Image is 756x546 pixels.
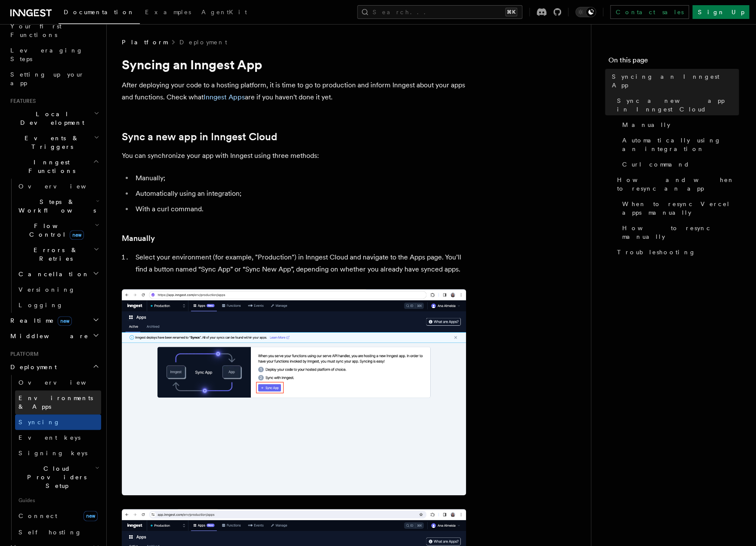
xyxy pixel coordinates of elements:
[15,494,101,507] span: Guides
[7,179,101,313] div: Inngest Functions
[619,157,739,172] a: Curl command
[10,47,83,62] span: Leveraging Steps
[140,3,196,23] a: Examples
[145,9,191,15] span: Examples
[622,136,739,153] span: Automatically using an integration
[15,197,96,215] span: Steps & Workflows
[7,134,94,151] span: Events & Triggers
[179,38,227,46] a: Deployment
[7,43,101,67] a: Leveraging Steps
[622,120,670,129] span: Manually
[7,67,101,91] a: Setting up your app
[617,96,739,114] span: Sync a new app in Inngest Cloud
[15,375,101,390] a: Overview
[7,106,101,130] button: Local Development
[15,390,101,414] a: Environments & Apps
[619,133,739,157] a: Automatically using an integration
[608,55,739,69] h4: On this page
[614,93,739,117] a: Sync a new app in Inngest Cloud
[19,379,107,386] span: Overview
[10,71,84,86] span: Setting up your app
[15,297,101,313] a: Logging
[7,154,101,179] button: Inngest Functions
[15,246,93,263] span: Errors & Retries
[7,359,101,375] button: Deployment
[19,183,107,190] span: Overview
[19,512,57,519] span: Connect
[83,511,98,521] span: new
[7,351,39,358] span: Platform
[122,38,167,46] span: Platform
[59,3,140,24] a: Documentation
[622,224,739,241] span: How to resync manually
[15,464,95,490] span: Cloud Providers Setup
[15,242,101,266] button: Errors & Retries
[196,3,252,23] a: AgentKit
[122,289,466,495] img: Inngest Cloud screen with sync App button when you have no apps synced yet
[7,316,72,325] span: Realtime
[64,9,135,15] span: Documentation
[7,313,101,328] button: Realtimenew
[133,188,466,200] li: Automatically using an integration;
[692,5,749,19] a: Sign Up
[505,8,517,16] kbd: ⌘K
[133,251,466,275] li: Select your environment (for example, "Production") in Inngest Cloud and navigate to the Apps pag...
[622,160,690,169] span: Curl command
[617,248,696,256] span: Troubleshooting
[19,434,80,441] span: Event keys
[133,172,466,184] li: Manually;
[15,461,101,494] button: Cloud Providers Setup
[19,395,93,410] span: Environments & Apps
[133,203,466,215] li: With a curl command.
[122,131,277,143] a: Sync a new app in Inngest Cloud
[19,286,75,293] span: Versioning
[15,270,89,278] span: Cancellation
[619,220,739,244] a: How to resync manually
[122,232,155,244] a: Manually
[7,158,93,175] span: Inngest Functions
[617,176,739,193] span: How and when to resync an app
[7,19,101,43] a: Your first Functions
[15,507,101,524] a: Connectnew
[19,302,63,308] span: Logging
[204,93,245,101] a: Inngest Apps
[15,282,101,297] a: Versioning
[7,363,57,371] span: Deployment
[610,5,689,19] a: Contact sales
[575,7,596,17] button: Toggle dark mode
[19,419,60,426] span: Syncing
[619,196,739,220] a: When to resync Vercel apps manually
[19,529,82,536] span: Self hosting
[7,328,101,344] button: Middleware
[122,79,466,103] p: After deploying your code to a hosting platform, it is time to go to production and inform Innges...
[357,5,522,19] button: Search...⌘K
[7,98,36,105] span: Features
[15,414,101,430] a: Syncing
[7,130,101,154] button: Events & Triggers
[122,57,466,72] h1: Syncing an Inngest App
[19,450,87,457] span: Signing keys
[7,375,101,540] div: Deployment
[7,110,94,127] span: Local Development
[15,430,101,445] a: Event keys
[122,150,466,162] p: You can synchronize your app with Inngest using three methods:
[619,117,739,133] a: Manually
[15,266,101,282] button: Cancellation
[614,244,739,260] a: Troubleshooting
[614,172,739,196] a: How and when to resync an app
[15,194,101,218] button: Steps & Workflows
[612,72,739,89] span: Syncing an Inngest App
[15,179,101,194] a: Overview
[15,222,95,239] span: Flow Control
[15,445,101,461] a: Signing keys
[622,200,739,217] span: When to resync Vercel apps manually
[58,316,72,326] span: new
[70,230,84,240] span: new
[608,69,739,93] a: Syncing an Inngest App
[15,218,101,242] button: Flow Controlnew
[201,9,247,15] span: AgentKit
[7,332,89,340] span: Middleware
[15,524,101,540] a: Self hosting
